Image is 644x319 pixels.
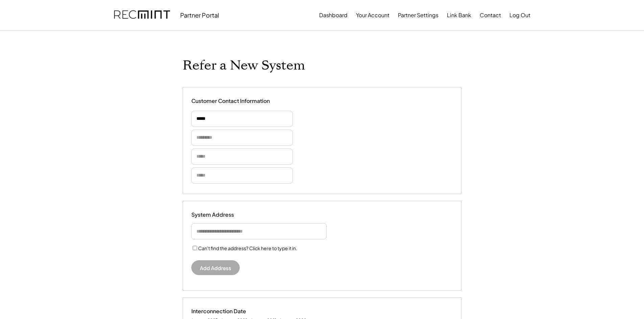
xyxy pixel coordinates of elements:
label: Can't find the address? Click here to type it in. [198,245,297,251]
button: Your Account [356,8,389,22]
button: Dashboard [319,8,348,22]
button: Link Bank [447,8,471,22]
button: Contact [480,8,501,22]
h1: Refer a New System [183,58,305,74]
button: Add Address [191,260,240,275]
button: Log Out [509,8,530,22]
div: Interconnection Date [191,308,259,315]
div: Partner Portal [180,11,219,19]
div: Customer Contact Information [191,98,270,105]
img: recmint-logotype%403x.png [114,4,170,27]
button: Partner Settings [398,8,438,22]
div: System Address [191,211,259,218]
